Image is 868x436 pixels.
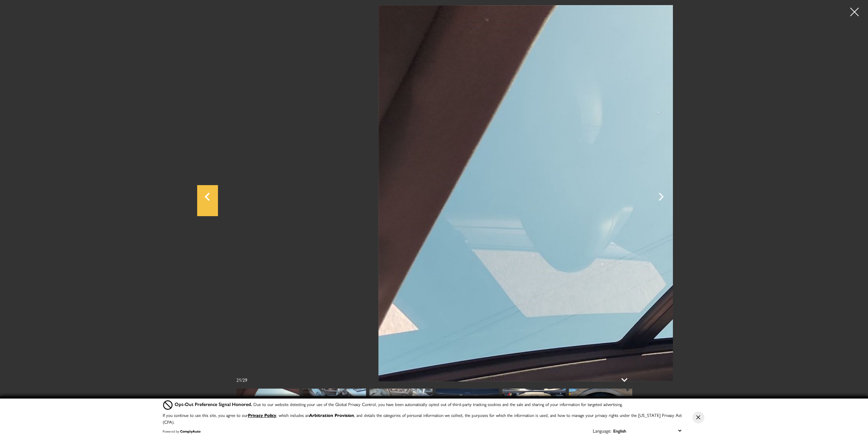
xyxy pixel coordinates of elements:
a: ComplyAuto [180,429,201,434]
select: Language Select [612,427,683,435]
div: Previous [197,185,218,216]
div: Due to our website detecting your use of the Global Privacy Control, you have been automatically ... [175,401,622,408]
div: Next [651,185,671,216]
img: Used 2020 Jet Black Metallic Porsche S image 22 [303,389,366,436]
img: Used 2020 Jet Black Metallic Porsche S image 25 [502,389,565,436]
img: Used 2020 Jet Black Metallic Porsche S image 24 [436,389,499,436]
img: Used 2020 Jet Black Metallic Porsche S image 26 [569,389,632,436]
img: Used 2020 Jet Black Metallic Porsche S image 23 [369,389,432,436]
strong: Arbitration Provision [309,412,354,418]
span: 21 [236,376,241,383]
p: If you continue to use this site, you agree to our , which includes an , and details the categori... [163,412,682,425]
span: Opt-Out Preference Signal Honored . [175,401,253,407]
div: / [236,376,247,383]
div: Powered by [163,429,201,433]
span: 29 [242,376,247,383]
button: Close Button [692,411,704,423]
a: Privacy Policy [248,412,276,418]
div: Language: [593,428,612,433]
img: Used 2020 Jet Black Metallic Porsche S image 21 [236,389,299,436]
